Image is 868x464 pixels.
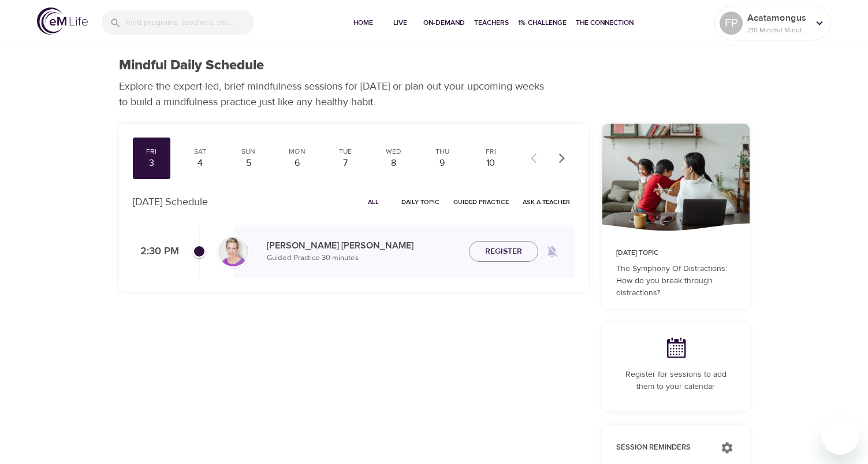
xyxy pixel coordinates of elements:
[360,196,388,207] span: All
[423,17,465,29] span: On-Demand
[37,8,88,35] img: logo
[476,157,505,170] div: 10
[282,157,311,170] div: 6
[397,193,444,211] button: Daily Topic
[379,147,408,157] div: Wed
[234,147,263,157] div: Sun
[234,157,263,170] div: 5
[453,196,509,207] span: Guided Practice
[747,25,809,35] p: 218 Mindful Minutes
[267,253,460,264] p: Guided Practice · 30 minutes
[133,194,208,210] p: [DATE] Schedule
[386,17,414,29] span: Live
[428,157,457,170] div: 9
[616,442,709,454] p: Session Reminders
[449,193,513,211] button: Guided Practice
[137,157,166,170] div: 3
[469,241,538,262] button: Register
[185,157,214,170] div: 4
[401,196,439,207] span: Daily Topic
[349,17,377,29] span: Home
[616,263,736,299] p: The Symphony Of Distractions: How do you break through distractions?
[538,237,566,265] span: Remind me when a class goes live every Friday at 2:30 PM
[267,239,460,253] p: [PERSON_NAME] [PERSON_NAME]
[379,157,408,170] div: 8
[616,248,736,258] p: [DATE] Topic
[218,236,248,266] img: kellyb.jpg
[331,147,360,157] div: Tue
[720,12,743,35] div: FP
[133,244,179,259] p: 2:30 PM
[355,193,392,211] button: All
[126,10,254,35] input: Find programs, teachers, etc...
[518,193,575,211] button: Ask a Teacher
[576,17,634,29] span: The Connection
[523,196,570,207] span: Ask a Teacher
[119,57,264,74] h1: Mindful Daily Schedule
[616,369,736,393] p: Register for sessions to add them to your calendar
[185,147,214,157] div: Sat
[428,147,457,157] div: Thu
[485,244,522,259] span: Register
[518,17,567,29] span: 1% Challenge
[476,147,505,157] div: Fri
[282,147,311,157] div: Mon
[119,79,552,110] p: Explore the expert-led, brief mindfulness sessions for [DATE] or plan out your upcoming weeks to ...
[747,11,809,25] p: Acatamongus
[474,17,509,29] span: Teachers
[331,157,360,170] div: 7
[822,418,859,455] iframe: Button to launch messaging window
[137,147,166,157] div: Fri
